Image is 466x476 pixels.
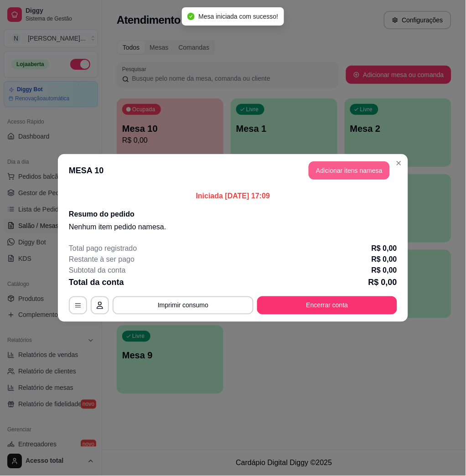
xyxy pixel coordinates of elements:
[113,296,254,315] button: Imprimir consumo
[368,276,397,289] p: R$ 0,00
[198,13,278,20] span: Mesa iniciada com sucesso!
[372,265,397,276] p: R$ 0,00
[69,209,397,220] h2: Resumo do pedido
[187,13,195,20] span: check-circle
[372,254,397,265] p: R$ 0,00
[69,254,135,265] p: Restante à ser pago
[69,276,124,289] p: Total da conta
[69,222,397,233] p: Nenhum item pedido na mesa .
[58,154,408,187] header: MESA 10
[392,156,406,171] button: Close
[69,191,397,202] p: Iniciada [DATE] 17:09
[257,296,397,315] button: Encerrar conta
[69,265,126,276] p: Subtotal da conta
[69,243,137,254] p: Total pago registrado
[372,243,397,254] p: R$ 0,00
[309,161,390,180] button: Adicionar itens namesa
